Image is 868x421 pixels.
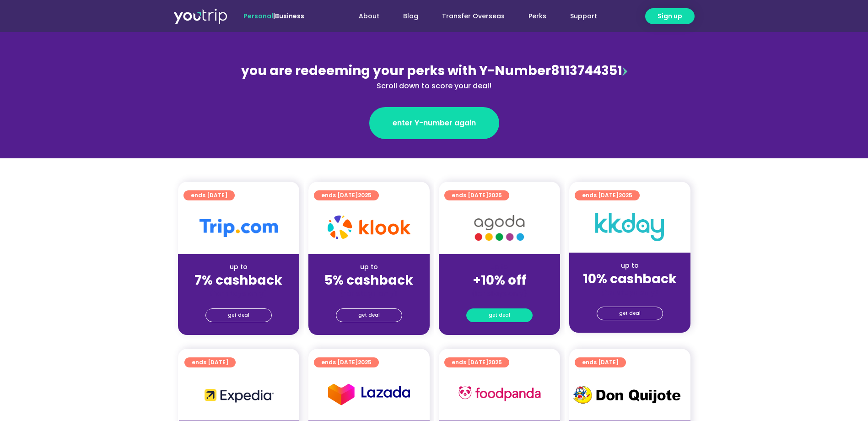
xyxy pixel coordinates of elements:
span: 2025 [488,191,502,199]
a: Perks [517,8,558,25]
div: 8113744351 [236,61,633,92]
div: up to [577,261,683,270]
div: up to [316,262,422,272]
strong: +10% off [473,271,526,289]
a: get deal [205,308,272,322]
div: Scroll down to score your deal! [236,81,633,92]
div: (for stays only) [446,289,553,298]
span: 2025 [358,191,372,199]
span: Personal [243,11,273,21]
span: you are redeeming your perks with Y-Number [241,62,551,80]
a: ends [DATE]2025 [314,190,379,200]
strong: 10% cashback [583,270,677,288]
a: get deal [466,308,533,322]
span: get deal [358,309,380,322]
div: (for stays only) [577,287,683,297]
div: (for stays only) [316,289,422,298]
a: ends [DATE] [184,357,236,367]
span: ends [DATE] [452,190,502,200]
span: ends [DATE] [582,190,632,200]
a: Blog [391,8,430,25]
a: get deal [597,307,663,320]
a: get deal [336,308,402,322]
span: 2025 [488,358,502,366]
a: Sign up [645,8,695,24]
a: ends [DATE]2025 [314,357,379,367]
span: ends [DATE] [191,190,227,200]
span: ends [DATE] [192,357,228,367]
div: up to [185,262,292,272]
span: 2025 [619,191,632,199]
div: (for stays only) [185,289,292,298]
span: ends [DATE] [321,190,372,200]
span: 2025 [358,358,372,366]
span: Sign up [658,11,682,21]
a: Transfer Overseas [430,8,517,25]
a: enter Y-number again [369,107,499,139]
a: ends [DATE] [183,190,235,200]
nav: Menu [329,8,609,25]
span: ends [DATE] [321,357,372,367]
span: get deal [228,309,249,322]
a: Business [275,11,304,21]
span: | [243,11,304,21]
span: get deal [619,307,641,320]
a: Support [558,8,609,25]
a: About [347,8,391,25]
strong: 7% cashback [194,271,282,289]
a: ends [DATE]2025 [444,357,509,367]
span: get deal [489,309,510,322]
strong: 5% cashback [324,271,413,289]
a: ends [DATE]2025 [444,190,509,200]
span: ends [DATE] [582,357,619,367]
span: up to [491,262,508,271]
span: ends [DATE] [452,357,502,367]
a: ends [DATE] [575,357,626,367]
span: enter Y-number again [393,118,476,129]
a: ends [DATE]2025 [575,190,640,200]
